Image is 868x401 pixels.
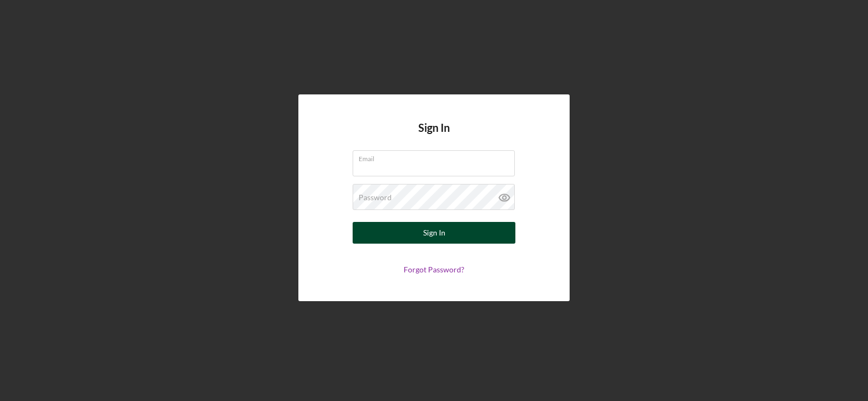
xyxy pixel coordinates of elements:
button: Sign In [353,222,515,244]
label: Email [359,151,515,163]
h4: Sign In [418,122,450,150]
div: Sign In [423,222,445,244]
label: Password [359,193,392,202]
a: Forgot Password? [404,265,464,274]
